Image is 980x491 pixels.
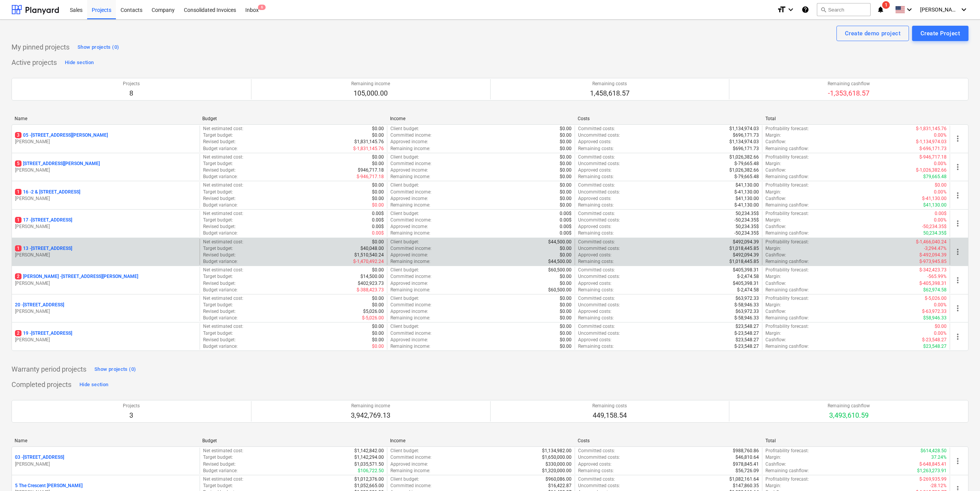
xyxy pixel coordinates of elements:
p: Net estimated cost : [203,239,243,245]
p: $-2,474.58 [737,287,759,293]
p: Committed costs : [578,126,615,132]
p: 0.00$ [560,210,572,217]
p: Remaining income : [390,287,430,293]
p: 50,234.35$ [735,223,759,230]
p: Target budget : [203,189,233,195]
p: Remaining cashflow : [765,202,809,208]
p: $0.00 [560,182,572,188]
p: Target budget : [203,132,233,139]
p: -565.99% [927,273,947,280]
p: Approved costs : [578,139,611,145]
p: Remaining income : [390,230,430,236]
p: $0.00 [372,126,384,132]
p: $0.00 [372,195,384,202]
p: $-5,026.00 [925,295,947,302]
p: Profitability forecast : [765,154,809,160]
div: Budget [202,116,384,121]
i: format_size [777,5,786,14]
p: Net estimated cost : [203,210,243,217]
p: $-79,665.48 [734,160,759,167]
p: Remaining costs : [578,145,614,152]
p: Approved income : [390,139,428,145]
p: $60,500.00 [548,287,572,293]
p: Projects [123,81,140,87]
p: $-973,945.85 [919,258,947,265]
p: $0.00 [372,267,384,273]
div: Create Project [921,28,960,38]
p: $-79,665.48 [734,174,759,180]
iframe: Chat Widget [942,454,980,491]
p: $0.00 [372,302,384,308]
p: Target budget : [203,302,233,308]
p: $1,018,445.85 [729,258,759,265]
p: $0.00 [560,167,572,174]
p: $-1,831,145.76 [353,145,384,152]
p: $41,130.00 [735,195,759,202]
i: Knowledge base [802,5,809,14]
div: Income [390,116,572,121]
p: $405,398.31 [733,280,759,287]
p: $0.00 [372,202,384,208]
p: Cashflow : [765,252,786,258]
p: Approved income : [390,195,428,202]
p: Client budget : [390,210,419,217]
p: Cashflow : [765,223,786,230]
i: keyboard_arrow_down [905,5,914,14]
p: Client budget : [390,154,419,160]
p: Committed income : [390,132,431,139]
p: $0.00 [560,126,572,132]
p: Approved income : [390,252,428,258]
p: Margin : [765,132,781,139]
p: 0.00$ [935,210,947,217]
p: $492,094.39 [733,252,759,258]
p: Remaining costs [590,81,630,87]
p: Uncommitted costs : [578,245,620,252]
p: Budget variance : [203,287,238,293]
p: 0.00% [934,302,947,308]
p: Cashflow : [765,139,786,145]
p: $62,974.58 [923,287,947,293]
p: Revised budget : [203,195,236,202]
p: $63,972.33 [735,295,759,302]
p: Revised budget : [203,139,236,145]
p: Budget variance : [203,145,238,152]
p: [PERSON_NAME] [15,195,197,202]
p: Approved costs : [578,252,611,258]
p: 8 [123,89,140,98]
p: $1,018,445.85 [729,245,759,252]
p: $-405,398.31 [919,280,947,287]
p: 03 - [STREET_ADDRESS] [15,454,64,461]
p: Remaining cashflow : [765,145,809,152]
div: 113 -[STREET_ADDRESS][PERSON_NAME] [15,245,197,258]
p: 0.00% [934,189,947,195]
div: Name [15,116,196,121]
p: Profitability forecast : [765,210,809,217]
p: 20 - [STREET_ADDRESS] [15,302,64,308]
p: Uncommitted costs : [578,132,620,139]
p: Cashflow : [765,167,786,174]
p: $0.00 [560,145,572,152]
div: 117 -[STREET_ADDRESS][PERSON_NAME] [15,217,197,230]
p: -50,234.35$ [734,217,759,223]
p: $0.00 [560,160,572,167]
p: Remaining cashflow : [765,258,809,265]
p: $0.00 [372,295,384,302]
p: Revised budget : [203,280,236,287]
p: $14,500.00 [360,273,384,280]
p: Committed income : [390,245,431,252]
p: My pinned projects [12,43,69,52]
p: Committed costs : [578,267,615,273]
p: Budget variance : [203,230,238,236]
p: Committed costs : [578,210,615,217]
p: 0.00$ [372,223,384,230]
p: $0.00 [372,154,384,160]
div: 5[STREET_ADDRESS][PERSON_NAME][PERSON_NAME] [15,160,197,174]
p: 0.00% [934,160,947,167]
span: more_vert [953,276,962,285]
p: $0.00 [372,132,384,139]
p: [PERSON_NAME] [15,252,197,258]
p: $-41,130.00 [734,202,759,208]
p: Remaining costs : [578,287,614,293]
p: [PERSON_NAME] [15,461,197,468]
span: search [820,7,826,13]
